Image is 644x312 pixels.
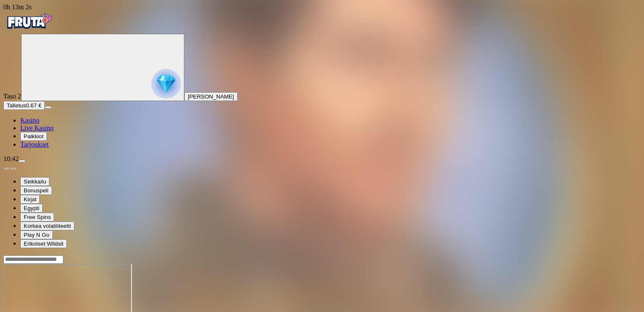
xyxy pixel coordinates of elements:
[24,196,36,203] span: Kirjat
[20,124,54,131] span: Live Kasino
[20,230,53,239] button: Play N Go
[19,160,25,162] button: menu
[26,102,41,109] span: 0.67 €
[20,117,39,124] span: Kasino
[20,141,49,148] span: Tarjoukset
[3,167,10,170] button: prev slide
[184,92,238,101] button: [PERSON_NAME]
[20,141,49,148] a: gift-inverted iconTarjoukset
[20,132,47,141] button: reward iconPalkkiot
[24,178,46,185] span: Seikkailu
[3,11,641,148] nav: Primary
[20,213,54,222] button: Free Spins
[45,106,52,109] button: menu
[7,102,26,109] span: Talletus
[188,93,234,100] span: [PERSON_NAME]
[20,124,54,131] a: poker-chip iconLive Kasino
[20,222,74,230] button: Korkea volatiliteetti
[24,214,51,220] span: Free Spins
[24,133,44,140] span: Palkkiot
[24,205,39,211] span: Egypti
[20,186,52,195] button: Bonuspeli
[20,195,40,204] button: Kirjat
[24,241,63,247] span: Erikoiset Wildsit
[24,187,49,194] span: Bonuspeli
[151,69,181,99] img: reward progress
[3,93,21,100] span: Taso 2
[24,223,71,229] span: Korkea volatiliteetti
[21,34,184,101] button: reward progress
[20,117,39,124] a: diamond iconKasino
[3,101,45,110] button: Talletusplus icon0.67 €
[3,26,54,33] a: Fruta
[20,204,43,213] button: Egypti
[10,167,17,170] button: next slide
[3,155,19,162] span: 10:42
[20,177,49,186] button: Seikkailu
[3,11,54,32] img: Fruta
[20,239,67,248] button: Erikoiset Wildsit
[24,232,49,238] span: Play N Go
[3,3,32,11] span: user session time
[3,255,63,264] input: Search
